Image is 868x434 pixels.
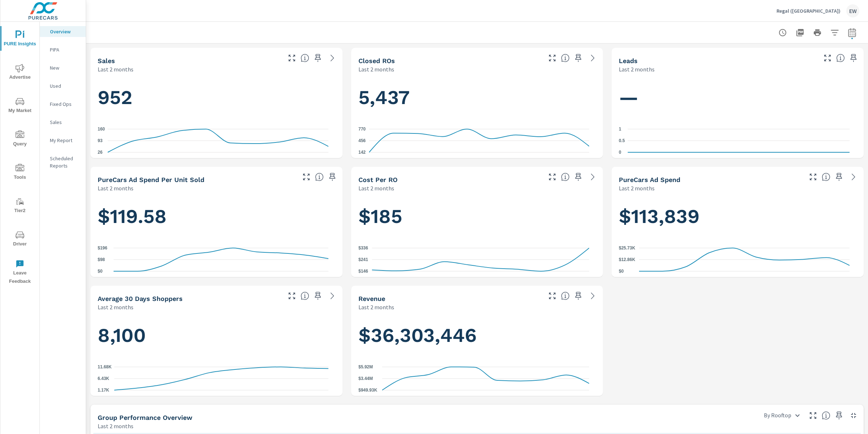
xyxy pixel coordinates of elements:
[98,204,335,229] h1: $119.58
[98,149,103,154] text: 26
[759,409,804,422] div: By Rooftop
[98,376,109,381] text: 6.43K
[546,171,558,183] button: Make Fullscreen
[98,184,133,193] p: Last 2 months
[619,149,621,154] text: 0
[50,64,80,71] p: New
[810,25,825,40] button: Print Report
[50,137,80,144] p: My Report
[807,171,819,183] button: Make Fullscreen
[833,410,845,421] span: Save this to your personalized report
[822,411,830,420] span: Understand group performance broken down by various segments. Use the dropdown in the upper right...
[358,57,395,65] h5: Closed ROs
[546,290,558,302] button: Make Fullscreen
[50,119,80,126] p: Sales
[358,204,596,229] h1: $185
[619,257,635,262] text: $12.86K
[573,290,584,302] span: Save this to your personalized report
[587,52,599,64] a: See more details in report
[822,173,830,181] span: Total cost of media for all PureCars channels for the selected dealership group over the selected...
[358,387,377,392] text: $949.93K
[358,138,366,143] text: 456
[50,82,80,90] p: Used
[40,62,86,73] div: New
[327,290,338,302] a: See more details in report
[286,290,298,302] button: Make Fullscreen
[561,173,570,181] span: Average cost incurred by the dealership from each Repair Order closed over the selected date rang...
[3,131,37,148] span: Query
[50,155,80,169] p: Scheduled Reports
[301,54,309,62] span: Number of vehicles sold by the dealership over the selected date range. [Source: This data is sou...
[40,153,86,171] div: Scheduled Reports
[50,28,80,35] p: Overview
[50,46,80,53] p: PIPA
[301,292,309,300] span: A rolling 30 day total of daily Shoppers on the dealership website, averaged over the selected da...
[98,65,133,74] p: Last 2 months
[848,171,859,183] a: See more details in report
[358,149,366,154] text: 142
[98,422,133,430] p: Last 2 months
[358,376,373,381] text: $3.44M
[358,295,385,302] h5: Revenue
[619,176,680,183] h5: PureCars Ad Spend
[3,260,37,286] span: Leave Feedback
[845,25,859,40] button: Select Date Range
[358,303,394,311] p: Last 2 months
[98,85,335,110] h1: 952
[40,44,86,55] div: PIPA
[98,268,103,273] text: $0
[848,410,859,421] button: Minimize Widget
[98,245,107,250] text: $196
[0,22,39,289] div: nav menu
[358,257,368,262] text: $241
[358,126,366,131] text: 770
[619,184,655,193] p: Last 2 months
[358,364,373,369] text: $5.92M
[619,245,635,250] text: $25.73K
[807,410,819,421] button: Make Fullscreen
[776,8,841,14] p: Regal ([GEOGRAPHIC_DATA])
[98,126,105,131] text: 160
[587,290,599,302] a: See more details in report
[619,204,856,229] h1: $113,839
[98,138,103,143] text: 93
[573,171,584,183] span: Save this to your personalized report
[822,52,833,64] button: Make Fullscreen
[98,323,335,348] h1: 8,100
[3,64,37,82] span: Advertise
[327,52,338,64] a: See more details in report
[98,176,204,183] h5: PureCars Ad Spend Per Unit Sold
[40,135,86,146] div: My Report
[358,176,397,183] h5: Cost per RO
[40,80,86,91] div: Used
[312,290,324,302] span: Save this to your personalized report
[358,268,368,273] text: $146
[619,138,625,143] text: 0.5
[98,387,109,392] text: 1.17K
[846,4,859,17] div: EW
[619,268,624,273] text: $0
[3,97,37,115] span: My Market
[358,65,394,74] p: Last 2 months
[619,126,621,131] text: 1
[98,295,183,302] h5: Average 30 Days Shoppers
[358,85,596,110] h1: 5,437
[358,184,394,193] p: Last 2 months
[833,171,845,183] span: Save this to your personalized report
[561,292,570,300] span: Total sales revenue over the selected date range. [Source: This data is sourced from the dealer’s...
[358,323,596,348] h1: $36,303,446
[827,25,842,40] button: Apply Filters
[40,99,86,109] div: Fixed Ops
[98,303,133,311] p: Last 2 months
[619,65,655,74] p: Last 2 months
[98,414,192,421] h5: Group Performance Overview
[3,30,37,48] span: PURE Insights
[40,26,86,37] div: Overview
[3,164,37,182] span: Tools
[793,25,807,40] button: "Export Report to PDF"
[40,117,86,128] div: Sales
[3,197,37,215] span: Tier2
[573,52,584,64] span: Save this to your personalized report
[546,52,558,64] button: Make Fullscreen
[98,57,115,65] h5: Sales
